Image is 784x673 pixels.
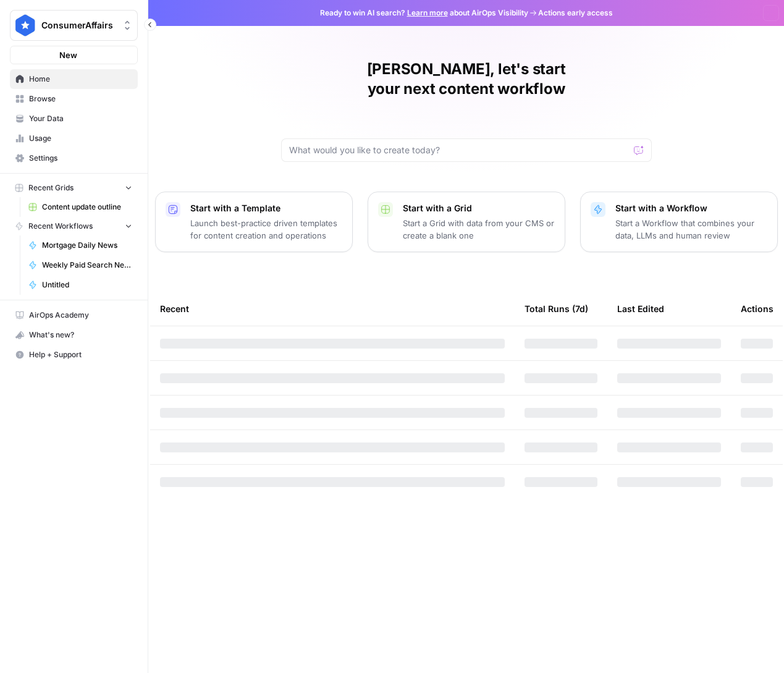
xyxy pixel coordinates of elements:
[10,148,138,168] a: Settings
[10,46,138,64] button: New
[10,10,138,41] button: Workspace: ConsumerAffairs
[28,221,93,232] span: Recent Workflows
[23,197,138,217] a: Content update outline
[42,201,132,213] span: Content update outline
[14,14,36,36] img: ConsumerAffairs Logo
[407,8,448,17] a: Learn more
[10,305,138,325] a: AirOps Academy
[320,7,528,19] span: Ready to win AI search? about AirOps Visibility
[615,217,767,242] p: Start a Workflow that combines your data, LLMs and human review
[41,19,116,32] span: ConsumerAffairs
[10,109,138,129] a: Your Data
[59,49,77,61] span: New
[29,74,132,85] span: Home
[29,133,132,144] span: Usage
[538,7,613,19] span: Actions early access
[190,217,342,242] p: Launch best-practice driven templates for content creation and operations
[23,255,138,275] a: Weekly Paid Search News
[10,325,138,345] button: What's new?
[10,345,138,365] button: Help + Support
[525,292,588,326] div: Total Runs (7d)
[29,113,132,124] span: Your Data
[190,202,342,214] p: Start with a Template
[10,69,138,89] a: Home
[23,235,138,255] a: Mortgage Daily News
[29,153,132,164] span: Settings
[615,202,767,214] p: Start with a Workflow
[10,89,138,109] a: Browse
[10,129,138,148] a: Usage
[10,217,138,235] button: Recent Workflows
[29,310,132,321] span: AirOps Academy
[281,59,652,99] h1: [PERSON_NAME], let's start your next content workflow
[42,240,132,251] span: Mortgage Daily News
[155,192,353,252] button: Start with a TemplateLaunch best-practice driven templates for content creation and operations
[11,326,137,344] div: What's new?
[29,349,132,360] span: Help + Support
[42,279,132,290] span: Untitled
[289,144,629,156] input: What would you like to create today?
[403,217,555,242] p: Start a Grid with data from your CMS or create a blank one
[580,192,778,252] button: Start with a WorkflowStart a Workflow that combines your data, LLMs and human review
[42,260,132,271] span: Weekly Paid Search News
[741,292,773,326] div: Actions
[403,202,555,214] p: Start with a Grid
[617,292,664,326] div: Last Edited
[160,292,505,326] div: Recent
[10,179,138,197] button: Recent Grids
[368,192,565,252] button: Start with a GridStart a Grid with data from your CMS or create a blank one
[28,182,74,193] span: Recent Grids
[29,93,132,104] span: Browse
[23,275,138,295] a: Untitled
